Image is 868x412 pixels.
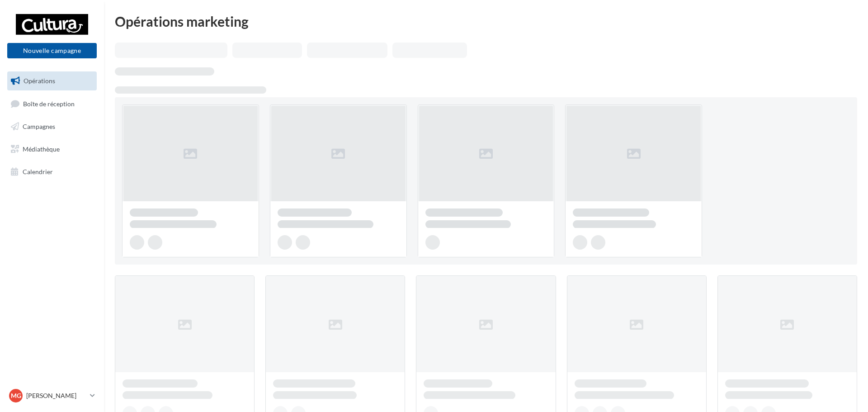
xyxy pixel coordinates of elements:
span: Opérations [24,77,55,85]
p: [PERSON_NAME] [26,391,86,400]
a: Boîte de réception [5,94,99,114]
span: MG [11,391,21,400]
span: Calendrier [23,167,53,175]
span: Campagnes [23,123,55,130]
a: Campagnes [5,117,99,136]
a: MG [PERSON_NAME] [7,387,97,404]
span: Médiathèque [23,145,60,153]
button: Nouvelle campagne [7,43,97,58]
span: Boîte de réception [23,99,75,107]
div: Opérations marketing [115,14,857,28]
a: Médiathèque [5,140,99,159]
a: Opérations [5,71,99,90]
a: Calendrier [5,162,99,181]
